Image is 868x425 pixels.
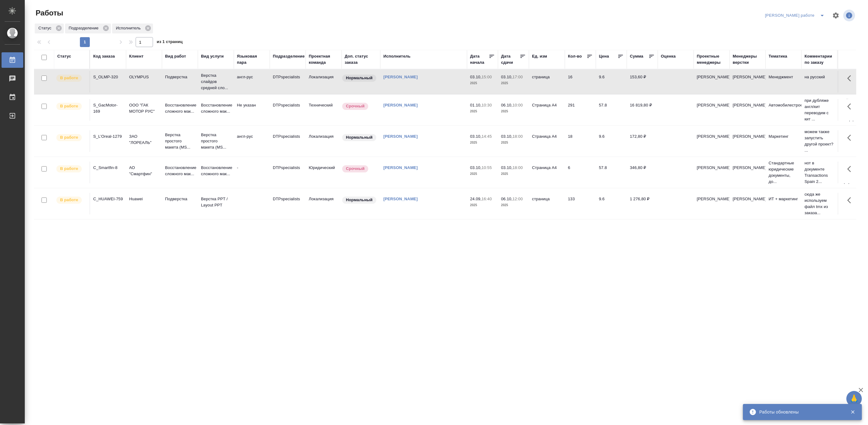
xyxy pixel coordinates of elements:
div: Доп. статус заказа [345,53,377,66]
p: Восстановление сложного мак... [165,102,195,115]
div: C_Smartfin-8 [93,165,123,171]
div: S_L’Oreal-1279 [93,133,123,140]
div: Оценка [661,53,676,59]
td: 16 [565,71,596,93]
p: Huawei [129,196,159,202]
div: Цена [599,53,609,59]
a: [PERSON_NAME] [383,75,418,79]
span: из 1 страниц [157,38,183,47]
td: 9.6 [596,130,627,152]
div: Дата сдачи [501,53,520,66]
p: Нормальный [346,75,373,81]
div: Менеджеры верстки [733,53,762,66]
p: OLYMPUS [129,74,159,80]
div: Исполнитель выполняет работу [56,165,86,173]
p: нот в документе Transactions Spain 2... [805,160,834,185]
p: Подверстка [165,74,195,80]
div: Кол-во [568,53,582,59]
td: 6 [565,162,596,183]
div: Клиент [129,53,143,59]
p: Менеджмент [769,74,798,80]
td: Не указан [234,99,270,121]
td: - [234,162,270,183]
div: Работы обновлены [759,409,841,415]
div: Статус [35,24,64,33]
p: [PERSON_NAME] [733,133,762,140]
p: Исполнитель [116,25,143,31]
div: Вид работ [165,53,186,59]
p: [PERSON_NAME] [733,74,762,80]
td: Страница А4 [529,99,565,121]
p: Нормальный [346,197,373,203]
p: 18:00 [513,134,523,139]
p: 2025 [470,108,495,115]
div: Исполнитель выполняет работу [56,196,86,204]
td: DTPspecialists [270,99,306,121]
div: Исполнитель выполняет работу [56,74,86,82]
td: англ-рус [234,130,270,152]
span: Посмотреть информацию [843,10,856,21]
td: 18 [565,130,596,152]
p: 06.10, [501,103,513,107]
td: 9.6 [596,193,627,215]
div: Дата начала [470,53,489,66]
p: Восстановление сложного мак... [165,165,195,177]
div: C_HUAWEI-759 [93,196,123,202]
p: 14:45 [482,134,492,139]
p: ЗАО "ЛОРЕАЛЬ" [129,133,159,146]
div: Сумма [630,53,643,59]
td: 57.8 [596,99,627,121]
button: Здесь прячутся важные кнопки [844,193,858,208]
p: Стандартные юридические документы, до... [769,160,798,185]
p: 10:30 [482,103,492,107]
td: Юридический [306,162,342,183]
button: Закрыть [846,409,859,415]
p: Подразделение [69,25,101,31]
p: [PERSON_NAME] [733,102,762,108]
p: В работе [60,75,78,81]
div: Вид услуги [201,53,224,59]
p: 18:00 [513,165,523,170]
td: Страница А4 [529,130,565,152]
td: [PERSON_NAME] [694,130,730,152]
td: Локализация [306,130,342,152]
p: 2025 [501,140,526,146]
button: 🙏 [846,391,862,406]
td: Страница А4 [529,162,565,183]
p: ООО "ГАК МОТОР РУС" [129,102,159,115]
p: Автомобилестроение [769,102,798,108]
p: 01.10, [470,103,482,107]
td: 133 [565,193,596,215]
div: S_GacMotor-169 [93,102,123,115]
p: 03.10, [470,75,482,79]
p: ИТ + маркетинг [769,196,798,202]
p: В работе [60,134,78,141]
p: 03.10, [470,165,482,170]
div: Ед. изм [532,53,547,59]
td: 153,60 ₽ [627,71,658,93]
p: 12:00 [513,197,523,201]
p: 03.10, [501,134,513,139]
p: сюда же используем файл tmx из заказа... [805,191,834,216]
p: В работе [60,103,78,109]
p: Верстка PPT / Layout PPT [201,196,231,208]
p: Верстка простого макета (MS... [165,132,195,150]
p: В работе [60,166,78,172]
p: Срочный [346,166,364,172]
td: 291 [565,99,596,121]
td: [PERSON_NAME] [694,193,730,215]
td: Локализация [306,193,342,215]
div: Код заказа [93,53,115,59]
td: страница [529,71,565,93]
td: 57.8 [596,162,627,183]
p: Маркетинг [769,133,798,140]
p: 03.10, [470,134,482,139]
p: 10:00 [513,103,523,107]
div: Комментарии по заказу [805,53,834,66]
div: Подразделение [273,53,305,59]
td: DTPspecialists [270,162,306,183]
p: можем также запустить другой проект? ... [805,129,834,154]
p: В работе [60,197,78,203]
a: [PERSON_NAME] [383,197,418,201]
p: 15:00 [482,75,492,79]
